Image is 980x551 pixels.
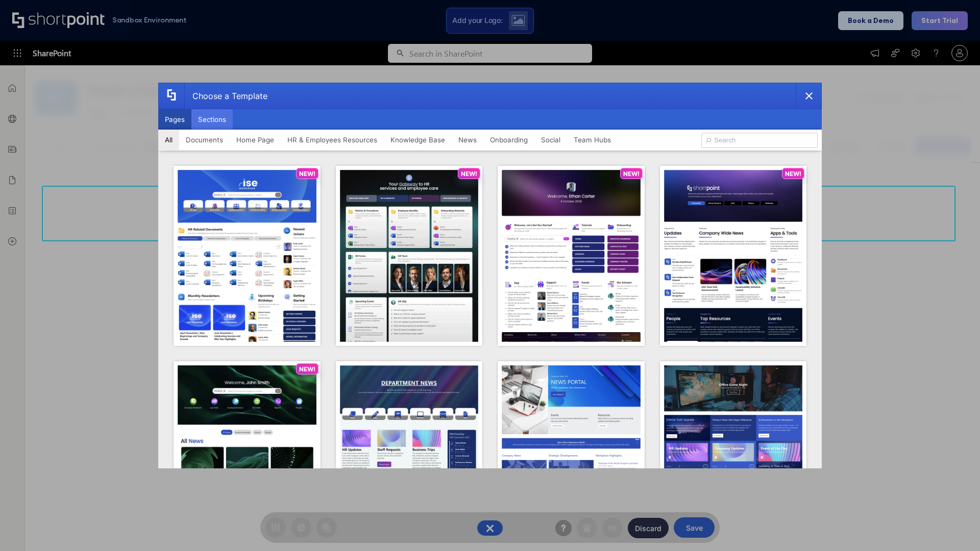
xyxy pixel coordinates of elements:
[929,502,980,551] iframe: Chat Widget
[158,83,822,468] div: template selector
[384,130,452,150] button: Knowledge Base
[701,133,818,148] input: Search
[158,130,179,150] button: All
[179,130,230,150] button: Documents
[534,130,567,150] button: Social
[230,130,281,150] button: Home Page
[483,130,534,150] button: Onboarding
[567,130,618,150] button: Team Hubs
[299,170,315,178] p: NEW!
[299,365,315,373] p: NEW!
[452,130,483,150] button: News
[785,170,801,178] p: NEW!
[191,109,233,130] button: Sections
[184,83,267,109] div: Choose a Template
[158,109,191,130] button: Pages
[623,170,640,178] p: NEW!
[461,170,477,178] p: NEW!
[281,130,384,150] button: HR & Employees Resources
